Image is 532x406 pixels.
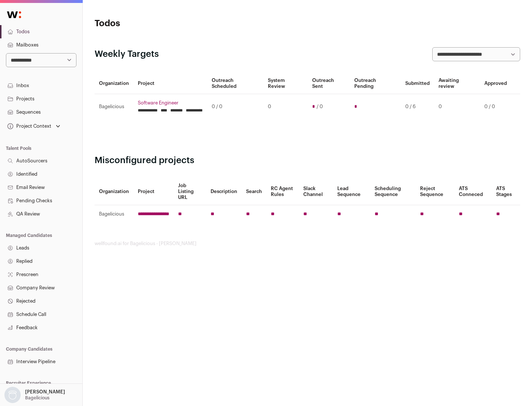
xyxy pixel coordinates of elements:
[95,155,520,166] h2: Misconfigured projects
[434,73,480,94] th: Awaiting review
[95,241,520,247] footer: wellfound:ai for Bagelicious - [PERSON_NAME]
[133,73,207,94] th: Project
[207,94,263,120] td: 0 / 0
[206,178,242,205] th: Description
[6,121,62,131] button: Open dropdown
[333,178,370,205] th: Lead Sequence
[263,94,307,120] td: 0
[401,73,434,94] th: Submitted
[317,104,323,110] span: / 0
[492,178,520,205] th: ATS Stages
[4,387,21,403] img: nopic.png
[95,18,236,30] h1: Todos
[370,178,416,205] th: Scheduling Sequence
[95,73,133,94] th: Organization
[3,7,25,22] img: Wellfound
[299,178,333,205] th: Slack Channel
[207,73,263,94] th: Outreach Scheduled
[266,178,299,205] th: RC Agent Rules
[95,48,159,60] h2: Weekly Targets
[133,178,174,205] th: Project
[138,100,203,106] a: Software Engineer
[434,94,480,120] td: 0
[95,94,133,120] td: Bagelicious
[95,205,133,223] td: Bagelicious
[3,387,66,403] button: Open dropdown
[480,94,511,120] td: 0 / 0
[95,178,133,205] th: Organization
[6,123,51,129] div: Project Context
[263,73,307,94] th: System Review
[308,73,350,94] th: Outreach Sent
[350,73,400,94] th: Outreach Pending
[242,178,266,205] th: Search
[480,73,511,94] th: Approved
[25,395,50,401] p: Bagelicious
[416,178,455,205] th: Reject Sequence
[401,94,434,120] td: 0 / 6
[25,389,65,395] p: [PERSON_NAME]
[454,178,491,205] th: ATS Conneced
[174,178,206,205] th: Job Listing URL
